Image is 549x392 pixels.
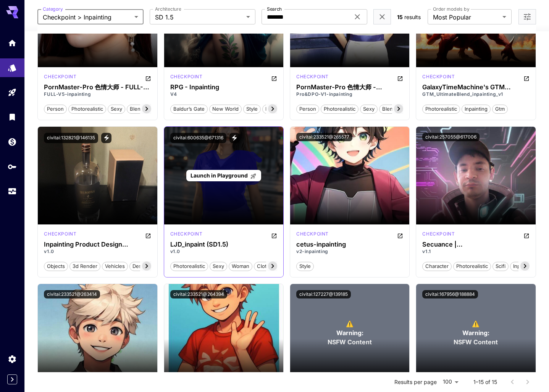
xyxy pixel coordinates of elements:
[523,231,530,240] button: Open in CivitAI
[321,104,358,114] button: photorealistic
[422,91,529,98] p: GTM_UltimateBlend_inpainting_v1
[44,263,68,270] span: objects
[433,13,499,22] span: Most Popular
[321,105,358,113] span: photorealistic
[145,73,151,82] button: Open in CivitAI
[8,162,17,171] div: API Keys
[296,133,352,141] button: civitai:233521@265577
[243,104,261,114] button: style
[422,73,455,82] div: SD 1.5
[43,13,131,22] span: Checkpoint > Inpainting
[462,328,489,337] span: Warning:
[8,63,17,73] div: Models
[416,284,535,382] div: To view NSFW models, adjust the filter settings and toggle the option on.
[44,231,76,240] div: SD 1.5
[44,91,151,98] p: FULL-V5-inpainting
[263,105,286,113] span: fantasy
[422,241,529,248] h3: Secuance | Dream_deliberate_epic_photogasm_wsum65-inpaint
[422,84,529,91] h3: GalaxyTimeMachine's GTM Inpainting models
[68,104,106,114] button: photorealistic
[493,263,508,270] span: scifi
[296,91,403,98] p: Pro&DPO-V1-inpainting
[229,133,240,143] button: View trigger words
[244,105,260,113] span: style
[44,73,76,80] p: checkpoint
[472,319,480,328] span: ⚠️
[492,104,508,114] button: gtm
[254,263,279,270] span: clothing
[454,337,498,347] span: NSFW Content
[454,263,491,270] span: photorealistic
[296,261,314,271] button: style
[191,172,248,179] span: Launch in Playground
[378,12,387,22] button: Clear filters (2)
[209,104,242,114] button: new world
[69,261,100,271] button: 3d render
[170,73,203,80] p: checkpoint
[433,6,469,12] label: Order models by
[108,104,125,114] button: sexy
[170,73,203,82] div: SD 1.5
[336,328,363,337] span: Warning:
[8,354,17,364] div: Settings
[397,73,403,82] button: Open in CivitAI
[44,261,68,271] button: objects
[101,133,111,143] button: View trigger words
[44,104,67,114] button: person
[44,73,76,82] div: SD 1.5
[170,241,277,248] h3: LJD_inpaint (SD1.5)
[423,105,460,113] span: photorealistic
[155,13,243,22] span: SD 1.5
[422,290,478,298] button: civitai:167956@188884
[379,104,399,114] button: blend
[422,133,480,141] button: civitai:257055@617006
[170,133,226,143] button: civitai:600635@671316
[492,261,509,271] button: scifi
[155,6,181,12] label: Architecture
[170,91,277,98] p: V4
[170,290,227,298] button: civitai:233521@264394
[397,14,403,20] span: 15
[510,261,532,271] button: inpaint
[186,170,261,182] a: Launch in Playground
[170,104,208,114] button: baldur’s gate
[462,104,491,114] button: inpainting
[8,137,17,147] div: Wallet
[127,104,147,114] button: blend
[453,261,491,271] button: photorealistic
[170,261,208,271] button: photorealistic
[170,231,203,240] div: SD 1.5
[108,105,125,113] span: sexy
[271,231,277,240] button: Open in CivitAI
[473,378,497,386] p: 1–15 of 15
[44,133,98,143] button: civitai:132821@146135
[296,231,329,237] p: checkpoint
[296,241,403,248] h3: cetus-inpainting
[171,105,207,113] span: baldur’s gate
[44,248,151,255] p: v1.0
[8,38,17,48] div: Home
[267,6,282,12] label: Search
[523,73,530,82] button: Open in CivitAI
[360,104,378,114] button: sexy
[523,12,532,22] button: Open more filters
[296,104,319,114] button: person
[462,105,490,113] span: inpainting
[297,105,319,113] span: person
[70,263,100,270] span: 3d render
[170,84,277,91] h3: RPG - Inpainting
[44,241,151,248] h3: Inpainting Product Design (minimalism-eddiemauro)
[422,248,529,255] p: v1.1
[130,263,152,270] span: design
[229,263,252,270] span: woman
[8,88,17,97] div: Playground
[8,112,17,122] div: Library
[422,104,460,114] button: photorealistic
[492,105,507,113] span: gtm
[346,319,354,328] span: ⚠️
[44,290,100,298] button: civitai:233521@263414
[271,73,277,82] button: Open in CivitAI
